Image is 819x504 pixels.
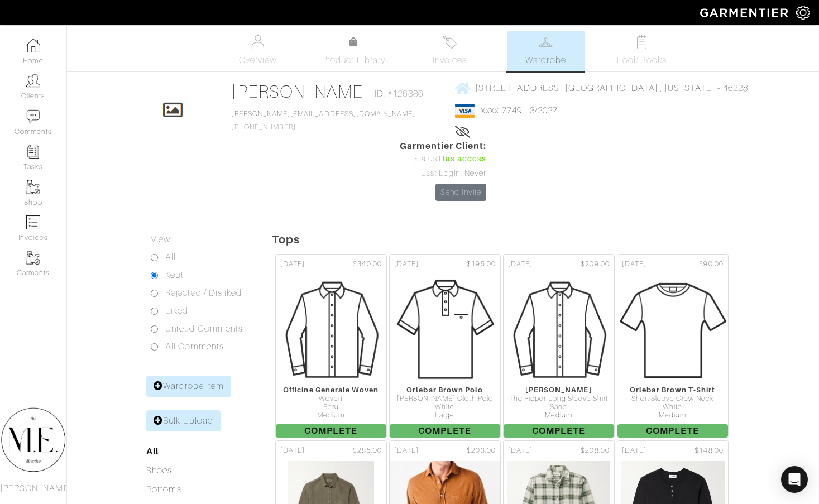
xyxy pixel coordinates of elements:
img: dashboard-icon-dbcd8f5a0b271acd01030246c82b418ddd0df26cd7fceb0bd07c9910d44c42f6.png [26,39,40,52]
a: xxxx-7749 - 3/2027 [481,105,558,116]
label: Liked [165,304,188,318]
span: [DATE] [280,445,305,456]
img: visa-934b35602734be37eb7d5d7e5dbcd2044c359bf20a24dc3361ca3fa54326a8a7.png [455,104,475,118]
span: [DATE] [622,259,646,270]
img: orders-icon-0abe47150d42831381b5fb84f609e132dff9fe21cb692f30cb5eec754e2cba89.png [26,215,40,229]
img: clients-icon-6bae9207a08558b7cb47a8932f037763ab4055f8c8b6bfacd5dc20c3e0201464.png [26,74,40,88]
span: $90.00 [699,259,723,270]
a: Overview [219,31,297,71]
img: garments-icon-b7da505a4dc4fd61783c78ac3ca0ef83fa9d6f193b1c9dc38574b1d14d53ca28.png [26,251,40,265]
span: Complete [276,424,386,438]
img: basicinfo-40fd8af6dae0f16599ec9e87c0ef1c0a1fdea2edbe929e3d69a839185d80c458.svg [251,35,265,49]
span: [DATE] [394,445,419,456]
a: Wardrobe [507,31,585,71]
img: Mens_T-Shirt-7d38f211ed3fbfbf6850695aaf1b0d21a7b5105ef8fa2b8490a85561bca92af4.png [617,274,729,386]
div: Last Login: Never [400,167,487,180]
span: $340.00 [353,259,381,270]
label: Rejected / Disliked [165,286,242,300]
div: The Ripper Long Sleeve Shirt [504,395,614,403]
label: All Comments [165,340,224,353]
div: Open Intercom Messenger [781,466,808,493]
span: Overview [239,54,276,67]
span: $203.00 [467,445,495,456]
img: Mens_Polo-4fe5a7ec04c8e2b3016d26276c451d07c02dff0c37b8a18b6c1eff9c343cd94e.png [389,274,501,386]
h5: Tops [272,233,819,246]
a: Product Library [315,36,393,67]
img: Mens_Woven-3af304f0b202ec9cb0a26b9503a50981a6fda5c95ab5ec1cadae0dbe11e5085a.png [277,274,385,386]
span: Garmentier Client: [400,140,487,153]
span: Has access [439,153,487,165]
span: [STREET_ADDRESS] [GEOGRAPHIC_DATA] , [US_STATE] - 46228 [475,83,748,93]
img: gear-icon-white-bd11855cb880d31180b6d7d6211b90ccbf57a29d726f0c71d8c61bd08dd39cc2.png [796,6,810,20]
span: Complete [390,424,500,438]
img: garments-icon-b7da505a4dc4fd61783c78ac3ca0ef83fa9d6f193b1c9dc38574b1d14d53ca28.png [26,180,40,194]
img: reminder-icon-8004d30b9f0a5d33ae49ab947aed9ed385cf756f9e5892f1edd6e32f2345188e.png [26,145,40,159]
div: Orlebar Brown Polo [390,386,500,394]
a: Invoices [411,31,489,71]
a: [DATE] $340.00 Officine Generale Woven Woven Ecru Medium Complete [274,253,388,439]
span: $209.00 [581,259,609,270]
div: Large [390,411,500,420]
a: [PERSON_NAME] [231,81,369,102]
span: [DATE] [280,259,305,270]
a: Bottoms [146,484,181,495]
img: garmentier-logo-header-white-b43fb05a5012e4ada735d5af1a66efaba907eab6374d6393d1fbf88cb4ef424d.png [695,3,796,22]
span: Complete [504,424,614,438]
div: [PERSON_NAME] Cloth Polo [390,395,500,403]
a: [DATE] $209.00 [PERSON_NAME] The Ripper Long Sleeve Shirt Sand Medium Complete [502,253,616,439]
a: Shoes [146,465,172,476]
a: Send Invite [435,184,487,201]
div: Ecru [276,403,386,411]
span: Wardrobe [525,54,566,67]
label: Unread Comments [165,322,243,335]
span: $285.00 [353,445,381,456]
img: wardrobe-487a4870c1b7c33e795ec22d11cfc2ed9d08956e64fb3008fe2437562e282088.svg [539,35,553,49]
div: Orlebar Brown T-Shirt [617,386,728,394]
img: Mens_Woven-3af304f0b202ec9cb0a26b9503a50981a6fda5c95ab5ec1cadae0dbe11e5085a.png [505,274,613,386]
span: $208.00 [581,445,609,456]
span: ID: #126386 [375,87,423,100]
span: Invoices [433,54,467,67]
div: White [617,403,728,411]
img: orders-27d20c2124de7fd6de4e0e44c1d41de31381a507db9b33961299e4e07d508b8c.svg [443,35,457,49]
span: $195.00 [467,259,495,270]
a: Bulk Upload [146,410,221,431]
div: Status: [400,153,487,165]
a: Wardrobe Item [146,376,231,397]
div: Short Sleeve Crew Neck [617,395,728,403]
a: [STREET_ADDRESS] [GEOGRAPHIC_DATA] , [US_STATE] - 46228 [455,81,748,95]
a: [PERSON_NAME][EMAIL_ADDRESS][DOMAIN_NAME] [231,110,415,118]
div: Officine Generale Woven [276,386,386,394]
img: comment-icon-a0a6a9ef722e966f86d9cbdc48e553b5cf19dbc54f86b18d962a5391bc8f6eb6.png [26,109,40,123]
label: All [165,251,176,264]
span: [DATE] [394,259,419,270]
div: Sand [504,403,614,411]
div: Medium [276,411,386,420]
a: All [146,446,159,457]
div: Medium [504,411,614,420]
span: [DATE] [508,445,533,456]
label: Kept [165,268,184,282]
span: Complete [617,424,728,438]
span: Product Library [322,54,385,67]
div: Woven [276,395,386,403]
a: [DATE] $90.00 Orlebar Brown T-Shirt Short Sleeve Crew Neck White Medium Complete [616,253,730,439]
div: [PERSON_NAME] [504,386,614,394]
span: Look Books [617,54,667,67]
a: [DATE] $195.00 Orlebar Brown Polo [PERSON_NAME] Cloth Polo White Large Complete [388,253,502,439]
span: [DATE] [508,259,533,270]
div: White [390,403,500,411]
div: Medium [617,411,728,420]
label: View: [151,233,172,246]
a: Look Books [603,31,681,71]
span: [DATE] [622,445,646,456]
span: [PHONE_NUMBER] [231,110,415,131]
img: todo-9ac3debb85659649dc8f770b8b6100bb5dab4b48dedcbae339e5042a72dfd3cc.svg [635,35,649,49]
span: $148.00 [695,445,723,456]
